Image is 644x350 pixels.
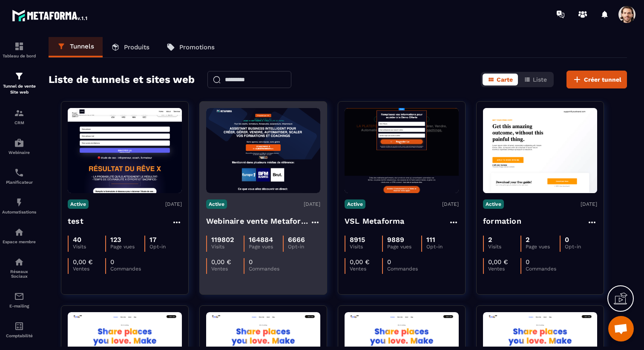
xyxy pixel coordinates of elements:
[345,108,459,193] img: image
[426,244,459,250] p: Opt-in
[110,258,114,266] p: 0
[165,201,182,207] p: [DATE]
[14,257,24,267] img: social-network
[565,244,597,250] p: Opt-in
[426,236,435,244] p: 111
[2,269,36,279] p: Réseaux Sociaux
[103,37,158,57] a: Produits
[345,199,365,209] p: Active
[49,71,195,88] h2: Liste de tunnels et sites web
[73,258,93,266] p: 0,00 €
[2,120,36,125] p: CRM
[526,244,559,250] p: Page vues
[211,236,234,244] p: 119802
[608,316,634,341] div: Ouvrir le chat
[350,266,382,272] p: Ventes
[526,236,529,244] p: 2
[49,37,103,57] a: Tunnels
[2,54,36,58] p: Tableau de bord
[14,227,24,237] img: automations
[249,258,253,266] p: 0
[149,236,156,244] p: 17
[206,108,320,193] img: image
[345,215,405,227] h4: VSL Metaforma
[566,71,627,88] button: Créer tunnel
[211,258,231,266] p: 0,00 €
[73,266,105,272] p: Ventes
[70,43,94,50] p: Tunnels
[124,43,149,51] p: Produits
[483,215,521,227] h4: formation
[288,236,305,244] p: 6666
[483,199,504,209] p: Active
[206,199,227,209] p: Active
[288,244,320,250] p: Opt-in
[110,266,143,272] p: Commandes
[14,168,24,178] img: scheduler
[533,76,547,83] span: Liste
[2,239,36,244] p: Espace membre
[12,8,89,23] img: logo
[14,41,24,51] img: formation
[387,244,421,250] p: Page vues
[249,236,273,244] p: 164884
[14,321,24,331] img: accountant
[68,108,182,193] img: image
[2,315,36,344] a: accountantaccountantComptabilité
[2,210,36,214] p: Automatisations
[68,199,89,209] p: Active
[14,197,24,208] img: automations
[68,215,83,227] h4: test
[249,266,281,272] p: Commandes
[442,201,459,207] p: [DATE]
[488,236,492,244] p: 2
[2,333,36,338] p: Comptabilité
[387,266,420,272] p: Commandes
[581,201,597,207] p: [DATE]
[14,108,24,118] img: formation
[2,131,36,161] a: automationsautomationsWebinaire
[249,244,282,250] p: Page vues
[483,74,518,85] button: Carte
[488,244,520,250] p: Visits
[2,285,36,315] a: emailemailE-mailing
[2,250,36,285] a: social-networksocial-networkRéseaux Sociaux
[14,71,24,81] img: formation
[211,266,244,272] p: Ventes
[565,236,569,244] p: 0
[2,83,36,95] p: Tunnel de vente Site web
[2,35,36,65] a: formationformationTableau de bord
[206,215,310,227] h4: Webinaire vente Metaforma
[519,74,552,85] button: Liste
[584,75,621,84] span: Créer tunnel
[526,258,529,266] p: 0
[2,191,36,221] a: automationsautomationsAutomatisations
[350,236,365,244] p: 8915
[2,150,36,155] p: Webinaire
[483,108,597,193] img: image
[488,258,508,266] p: 0,00 €
[2,102,36,131] a: formationformationCRM
[488,266,520,272] p: Ventes
[2,304,36,308] p: E-mailing
[304,201,320,207] p: [DATE]
[526,266,558,272] p: Commandes
[14,138,24,148] img: automations
[387,236,404,244] p: 9889
[350,244,382,250] p: Visits
[14,291,24,302] img: email
[211,244,244,250] p: Visits
[2,221,36,250] a: automationsautomationsEspace membre
[350,258,370,266] p: 0,00 €
[179,43,215,51] p: Promotions
[73,236,81,244] p: 40
[2,161,36,191] a: schedulerschedulerPlanificateur
[497,76,513,83] span: Carte
[110,236,121,244] p: 123
[73,244,105,250] p: Visits
[158,37,223,57] a: Promotions
[2,65,36,102] a: formationformationTunnel de vente Site web
[387,258,391,266] p: 0
[110,244,144,250] p: Page vues
[149,244,182,250] p: Opt-in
